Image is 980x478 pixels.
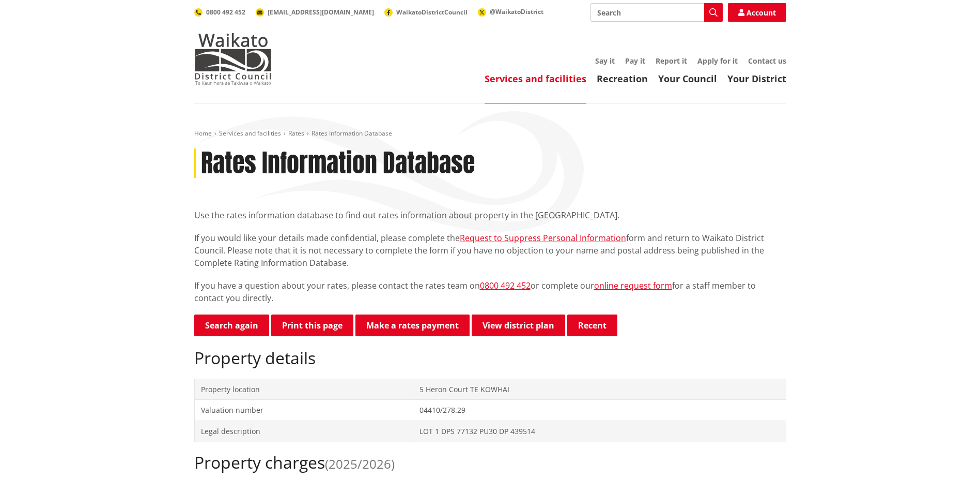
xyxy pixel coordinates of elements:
a: Request to Suppress Personal Information [460,232,626,244]
h2: Property details [194,348,786,368]
a: Apply for it [697,56,738,66]
a: Your District [727,72,786,85]
a: @WaikatoDistrict [478,7,543,16]
span: WaikatoDistrictCouncil [396,8,468,17]
a: [EMAIL_ADDRESS][DOMAIN_NAME] [256,8,374,17]
td: Legal description [194,421,413,442]
a: WaikatoDistrictCouncil [384,8,468,17]
span: [EMAIL_ADDRESS][DOMAIN_NAME] [268,8,374,17]
img: Waikato District Council - Te Kaunihera aa Takiwaa o Waikato [194,33,272,85]
td: 04410/278.29 [413,400,786,421]
a: Pay it [625,56,645,66]
button: Recent [567,315,617,336]
p: If you have a question about your rates, please contact the rates team on or complete our for a s... [194,279,786,304]
a: 0800 492 452 [194,8,245,17]
td: LOT 1 DPS 77132 PU30 DP 439514 [413,421,786,442]
nav: breadcrumb [194,129,786,138]
a: Home [194,129,212,138]
a: Search again [194,315,269,336]
a: 0800 492 452 [480,280,531,291]
a: Account [728,3,786,22]
h2: Property charges [194,453,786,472]
td: 5 Heron Court TE KOWHAI [413,379,786,400]
h1: Rates Information Database [201,148,475,178]
a: Recreation [597,72,648,85]
a: Services and facilities [485,72,586,85]
a: Say it [595,56,615,66]
a: Rates [288,129,304,138]
span: @WaikatoDistrict [490,7,543,16]
a: online request form [594,280,672,291]
p: If you would like your details made confidential, please complete the form and return to Waikato ... [194,232,786,269]
a: View district plan [472,315,565,336]
a: Your Council [658,72,717,85]
a: Contact us [748,56,786,66]
input: Search input [590,3,723,22]
span: Rates Information Database [312,129,392,138]
a: Services and facilities [219,129,281,138]
span: (2025/2026) [325,455,395,472]
span: 0800 492 452 [206,8,245,17]
a: Report it [656,56,687,66]
td: Valuation number [194,400,413,421]
p: Use the rates information database to find out rates information about property in the [GEOGRAPHI... [194,209,786,221]
td: Property location [194,379,413,400]
button: Print this page [271,315,353,336]
a: Make a rates payment [355,315,470,336]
